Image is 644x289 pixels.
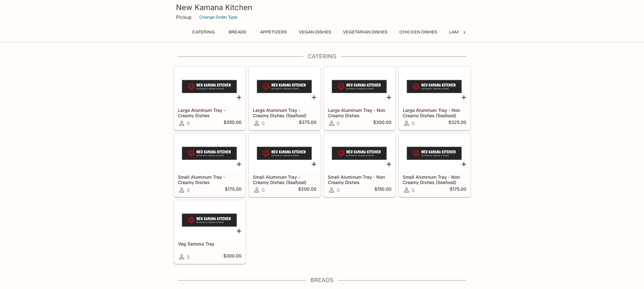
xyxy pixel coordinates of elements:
[403,174,466,185] h5: Small Aluminum Tray - Non Creamy Dishes (Seafood)
[178,241,242,246] h5: Veg Samosa Tray
[298,186,316,194] h5: $200.00
[174,53,471,60] h4: Catering
[249,134,320,171] div: Small Aluminum Tray - Creamy Dishes (Seafood)
[412,187,414,193] span: 0
[399,67,470,105] div: Large Aluminum Tray - Non Creamy Dishes (Seafood)
[176,14,191,20] p: Pickup
[225,186,242,194] h5: $175.00
[253,174,316,185] h5: Small Aluminum Tray - Creamy Dishes (Seafood)
[178,174,242,185] h5: Small Aluminum Tray - Creamy Dishes
[412,120,414,126] span: 0
[339,28,391,37] button: Vegetarian Dishes
[328,174,391,185] h5: Small Aluminum Tray - Non Creamy Dishes
[197,12,240,22] button: Change Order Type
[257,28,290,37] button: Appetizers
[324,66,396,130] a: Large Aluminum Tray - Non Creamy Dishes0$300.00
[295,28,334,37] button: Vegan Dishes
[174,133,246,197] a: Small Aluminum Tray - Creamy Dishes0$175.00
[337,187,339,193] span: 0
[262,187,265,193] span: 0
[178,107,242,118] h5: Large Aluminum Tray - Creamy Dishes
[460,160,468,168] button: Add Small Aluminum Tray - Non Creamy Dishes (Seafood)
[396,28,441,37] button: Chicken Dishes
[187,120,190,126] span: 0
[223,253,242,261] h5: $300.00
[235,160,243,168] button: Add Small Aluminum Tray - Creamy Dishes
[385,160,393,168] button: Add Small Aluminum Tray - Non Creamy Dishes
[399,134,470,171] div: Small Aluminum Tray - Non Creamy Dishes (Seafood)
[176,3,468,12] h3: New Kamana Kitchen
[403,107,466,118] h5: Large Aluminum Tray - Non Creamy Dishes (Seafood)
[174,200,246,264] a: Veg Samosa Tray0$300.00
[249,67,320,105] div: Large Aluminum Tray - Creamy Dishes (Seafood)
[174,134,245,171] div: Small Aluminum Tray - Creamy Dishes
[385,93,393,101] button: Add Large Aluminum Tray - Non Creamy Dishes
[337,120,339,126] span: 0
[446,28,482,37] button: Lamb Dishes
[460,93,468,101] button: Add Large Aluminum Tray - Non Creamy Dishes (Seafood)
[448,119,466,127] h5: $325.00
[262,120,265,126] span: 0
[174,200,245,238] div: Veg Samosa Tray
[253,107,316,118] h5: Large Aluminum Tray - Creamy Dishes (Seafood)
[174,67,245,105] div: Large Aluminum Tray - Creamy Dishes
[299,119,316,127] h5: $375.00
[450,186,466,194] h5: $175.00
[399,66,470,130] a: Large Aluminum Tray - Non Creamy Dishes (Seafood)0$325.00
[235,93,243,101] button: Add Large Aluminum Tray - Creamy Dishes
[324,67,395,105] div: Large Aluminum Tray - Non Creamy Dishes
[328,107,391,118] h5: Large Aluminum Tray - Non Creamy Dishes
[374,186,391,194] h5: $150.00
[187,187,190,193] span: 0
[324,134,395,171] div: Small Aluminum Tray - Non Creamy Dishes
[310,160,318,168] button: Add Small Aluminum Tray - Creamy Dishes (Seafood)
[189,28,218,37] button: Catering
[249,66,321,130] a: Large Aluminum Tray - Creamy Dishes (Seafood)0$375.00
[223,28,252,37] button: Breads
[373,119,391,127] h5: $300.00
[399,133,470,197] a: Small Aluminum Tray - Non Creamy Dishes (Seafood)0$175.00
[187,254,190,260] span: 0
[224,119,242,127] h5: $350.00
[310,93,318,101] button: Add Large Aluminum Tray - Creamy Dishes (Seafood)
[249,133,321,197] a: Small Aluminum Tray - Creamy Dishes (Seafood)0$200.00
[324,133,396,197] a: Small Aluminum Tray - Non Creamy Dishes0$150.00
[174,277,471,284] h4: Breads
[235,227,243,235] button: Add Veg Samosa Tray
[174,66,246,130] a: Large Aluminum Tray - Creamy Dishes0$350.00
